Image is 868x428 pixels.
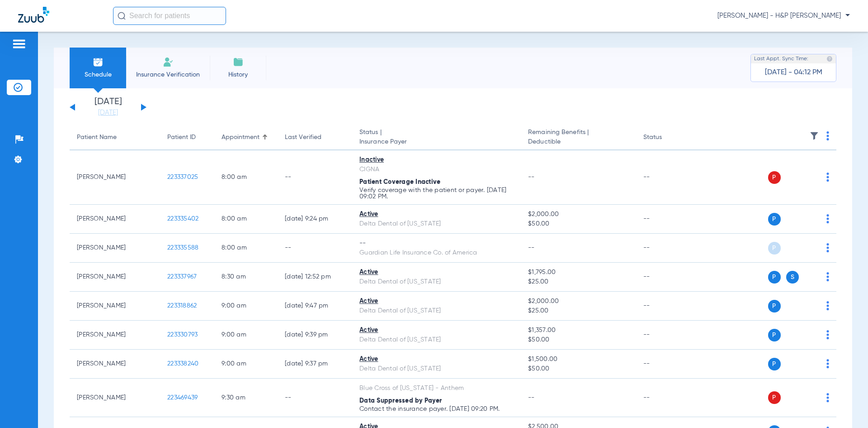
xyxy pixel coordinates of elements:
[81,97,135,117] li: [DATE]
[826,56,833,62] img: last sync help info
[77,133,117,142] div: Patient Name
[214,234,278,263] td: 8:00 AM
[359,326,514,335] div: Active
[754,54,808,63] span: Last Appt. Sync Time:
[214,263,278,292] td: 8:30 AM
[826,301,829,310] img: group-dot-blue.svg
[826,330,829,339] img: group-dot-blue.svg
[528,394,535,401] span: --
[70,205,160,234] td: [PERSON_NAME]
[359,406,514,412] p: Contact the insurance payer. [DATE] 09:20 PM.
[359,248,514,258] div: Guardian Life Insurance Co. of America
[70,321,160,350] td: [PERSON_NAME]
[359,239,514,248] div: --
[528,137,628,147] span: Deductible
[823,385,868,428] div: Chat Widget
[528,277,628,287] span: $25.00
[359,355,514,364] div: Active
[768,242,781,255] span: P
[528,210,628,219] span: $2,000.00
[285,133,321,142] div: Last Verified
[359,297,514,306] div: Active
[77,133,153,142] div: Patient Name
[359,277,514,287] div: Delta Dental of [US_STATE]
[70,379,160,417] td: [PERSON_NAME]
[70,234,160,263] td: [PERSON_NAME]
[359,210,514,219] div: Active
[528,326,628,335] span: $1,357.00
[278,234,352,263] td: --
[359,179,440,185] span: Patient Coverage Inactive
[167,361,198,367] span: 223338240
[18,7,49,23] img: Zuub Logo
[214,292,278,321] td: 9:00 AM
[93,57,104,67] img: Schedule
[636,150,697,205] td: --
[765,68,822,77] span: [DATE] - 04:12 PM
[359,335,514,345] div: Delta Dental of [US_STATE]
[528,335,628,345] span: $50.00
[636,379,697,417] td: --
[278,263,352,292] td: [DATE] 12:52 PM
[359,187,514,200] p: Verify coverage with the patient or payer. [DATE] 09:02 PM.
[636,321,697,350] td: --
[167,174,198,180] span: 223337025
[359,364,514,374] div: Delta Dental of [US_STATE]
[528,297,628,306] span: $2,000.00
[70,150,160,205] td: [PERSON_NAME]
[214,321,278,350] td: 9:00 AM
[133,70,203,79] span: Insurance Verification
[233,57,244,67] img: History
[528,268,628,277] span: $1,795.00
[636,205,697,234] td: --
[826,243,829,252] img: group-dot-blue.svg
[768,213,781,226] span: P
[359,155,514,165] div: Inactive
[70,292,160,321] td: [PERSON_NAME]
[528,355,628,364] span: $1,500.00
[167,394,198,401] span: 223469439
[768,271,781,284] span: P
[528,174,535,180] span: --
[163,57,174,67] img: Manual Insurance Verification
[167,133,207,142] div: Patient ID
[167,332,198,338] span: 223330793
[528,364,628,374] span: $50.00
[167,274,197,280] span: 223337967
[278,292,352,321] td: [DATE] 9:47 PM
[278,205,352,234] td: [DATE] 9:24 PM
[81,108,135,117] a: [DATE]
[768,391,781,404] span: P
[528,306,628,316] span: $25.00
[528,219,628,229] span: $50.00
[214,205,278,234] td: 8:00 AM
[528,245,535,251] span: --
[768,358,781,370] span: P
[359,384,514,393] div: Blue Cross of [US_STATE] - Anthem
[359,137,514,147] span: Insurance Payer
[167,216,198,222] span: 223335402
[717,11,850,20] span: [PERSON_NAME] - H&P [PERSON_NAME]
[278,379,352,417] td: --
[810,131,819,140] img: filter.svg
[70,263,160,292] td: [PERSON_NAME]
[826,272,829,281] img: group-dot-blue.svg
[768,171,781,184] span: P
[278,321,352,350] td: [DATE] 9:39 PM
[352,125,521,150] th: Status |
[278,350,352,379] td: [DATE] 9:37 PM
[222,133,259,142] div: Appointment
[768,329,781,341] span: P
[826,173,829,182] img: group-dot-blue.svg
[359,398,442,404] span: Data Suppressed by Payer
[826,359,829,368] img: group-dot-blue.svg
[167,133,196,142] div: Patient ID
[359,306,514,316] div: Delta Dental of [US_STATE]
[636,234,697,263] td: --
[636,125,697,150] th: Status
[217,70,259,79] span: History
[636,263,697,292] td: --
[285,133,345,142] div: Last Verified
[636,292,697,321] td: --
[118,12,126,20] img: Search Icon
